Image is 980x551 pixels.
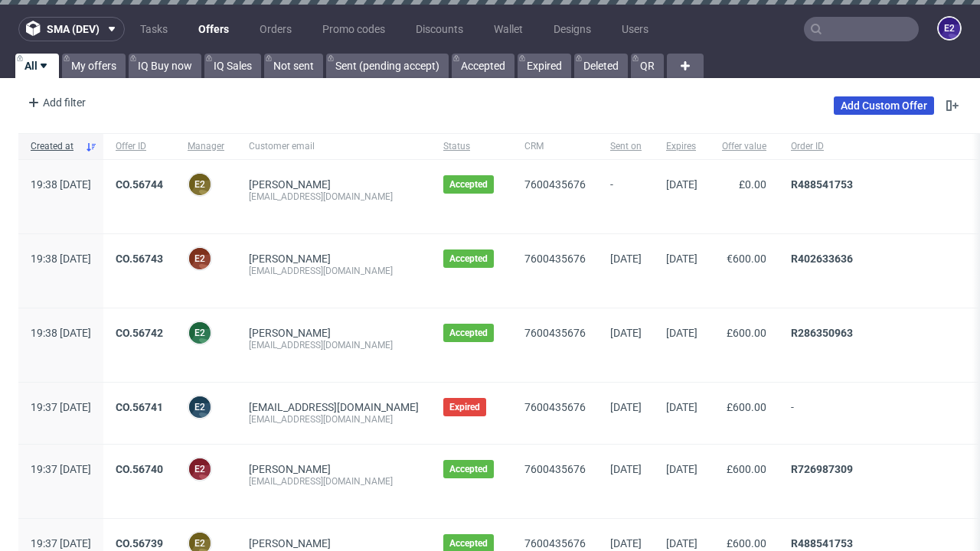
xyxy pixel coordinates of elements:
[524,178,586,191] a: 7600435676
[116,253,163,265] a: CO.56743
[449,463,488,475] span: Accepted
[834,96,934,115] a: Add Custom Offer
[249,475,419,487] div: [EMAIL_ADDRESS][DOMAIN_NAME]
[612,17,658,41] a: Users
[62,54,126,78] a: My offers
[249,178,331,191] a: [PERSON_NAME]
[250,17,301,41] a: Orders
[116,327,163,339] a: CO.56742
[791,140,957,153] span: Order ID
[524,537,586,549] a: 7600435676
[31,178,91,191] span: 19:38 [DATE]
[189,248,211,269] figcaption: e2
[249,537,331,549] a: [PERSON_NAME]
[189,174,211,195] figcaption: e2
[264,54,323,78] a: Not sent
[739,178,766,191] span: £0.00
[21,90,89,115] div: Add filter
[131,17,177,41] a: Tasks
[666,178,697,191] span: [DATE]
[407,17,472,41] a: Discounts
[791,537,853,549] a: R488541753
[449,327,488,339] span: Accepted
[524,401,586,413] a: 7600435676
[249,463,331,475] a: [PERSON_NAME]
[129,54,201,78] a: IQ Buy now
[666,401,697,413] span: [DATE]
[47,24,100,34] span: sma (dev)
[249,253,331,265] a: [PERSON_NAME]
[791,401,957,425] span: -
[544,17,600,41] a: Designs
[188,140,224,153] span: Manager
[249,401,419,413] a: [EMAIL_ADDRESS][DOMAIN_NAME]
[31,140,79,153] span: Created at
[116,140,163,153] span: Offer ID
[249,339,419,351] div: [EMAIL_ADDRESS][DOMAIN_NAME]
[518,54,571,78] a: Expired
[727,401,766,413] span: £600.00
[249,413,419,425] div: [EMAIL_ADDRESS][DOMAIN_NAME]
[116,537,163,549] a: CO.56739
[449,178,488,191] span: Accepted
[31,327,91,339] span: 19:38 [DATE]
[249,265,419,277] div: [EMAIL_ADDRESS][DOMAIN_NAME]
[31,401,91,413] span: 19:37 [DATE]
[524,140,586,153] span: CRM
[249,191,419,203] div: [EMAIL_ADDRESS][DOMAIN_NAME]
[449,537,488,549] span: Accepted
[326,54,449,78] a: Sent (pending accept)
[791,178,853,191] a: R488541753
[189,17,238,41] a: Offers
[610,253,642,265] span: [DATE]
[610,178,642,215] span: -
[666,327,697,339] span: [DATE]
[524,327,586,339] a: 7600435676
[610,327,642,339] span: [DATE]
[249,327,331,339] a: [PERSON_NAME]
[727,327,766,339] span: £600.00
[15,54,59,78] a: All
[443,140,500,153] span: Status
[791,463,853,475] a: R726987309
[666,253,697,265] span: [DATE]
[666,537,697,549] span: [DATE]
[722,140,766,153] span: Offer value
[574,54,628,78] a: Deleted
[449,253,488,265] span: Accepted
[189,458,211,480] figcaption: e2
[452,54,514,78] a: Accepted
[791,253,853,265] a: R402633636
[189,322,211,344] figcaption: e2
[666,463,697,475] span: [DATE]
[666,140,697,153] span: Expires
[485,17,532,41] a: Wallet
[449,401,480,413] span: Expired
[116,463,163,475] a: CO.56740
[524,463,586,475] a: 7600435676
[610,537,642,549] span: [DATE]
[631,54,664,78] a: QR
[18,17,125,41] button: sma (dev)
[727,253,766,265] span: €600.00
[524,253,586,265] a: 7600435676
[313,17,394,41] a: Promo codes
[610,401,642,413] span: [DATE]
[31,253,91,265] span: 19:38 [DATE]
[189,396,211,418] figcaption: e2
[116,178,163,191] a: CO.56744
[610,463,642,475] span: [DATE]
[727,463,766,475] span: £600.00
[939,18,960,39] figcaption: e2
[31,537,91,549] span: 19:37 [DATE]
[204,54,261,78] a: IQ Sales
[791,327,853,339] a: R286350963
[610,140,642,153] span: Sent on
[727,537,766,549] span: £600.00
[31,463,91,475] span: 19:37 [DATE]
[116,401,163,413] a: CO.56741
[249,140,419,153] span: Customer email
